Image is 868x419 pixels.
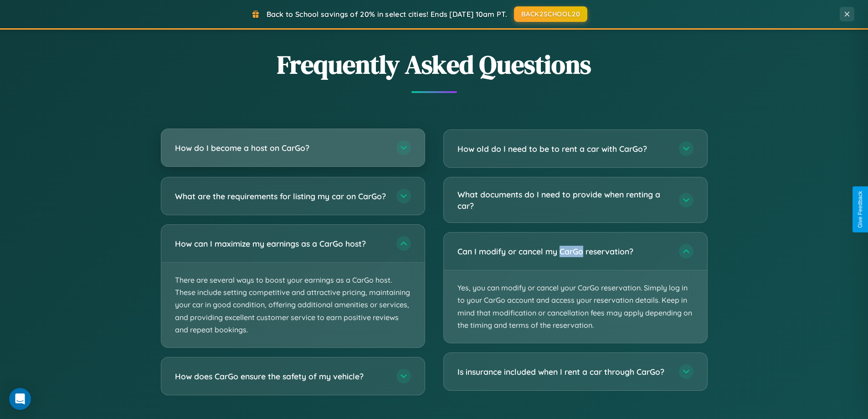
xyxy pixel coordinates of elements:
p: Yes, you can modify or cancel your CarGo reservation. Simply log in to your CarGo account and acc... [444,270,707,343]
h3: Is insurance included when I rent a car through CarGo? [457,366,670,378]
h2: Frequently Asked Questions [161,47,708,82]
h3: How old do I need to be to rent a car with CarGo? [457,143,670,155]
div: Open Intercom Messenger [9,388,31,410]
div: Give Feedback [857,191,863,228]
h3: How can I maximize my earnings as a CarGo host? [175,238,387,249]
h3: What are the requirements for listing my car on CarGo? [175,191,387,202]
button: BACK2SCHOOL20 [514,6,587,22]
h3: What documents do I need to provide when renting a car? [457,189,670,211]
span: Back to School savings of 20% in select cities! Ends [DATE] 10am PT. [267,10,507,19]
h3: How does CarGo ensure the safety of my vehicle? [175,371,387,382]
h3: Can I modify or cancel my CarGo reservation? [457,246,670,257]
p: There are several ways to boost your earnings as a CarGo host. These include setting competitive ... [161,263,425,347]
h3: How do I become a host on CarGo? [175,142,387,154]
